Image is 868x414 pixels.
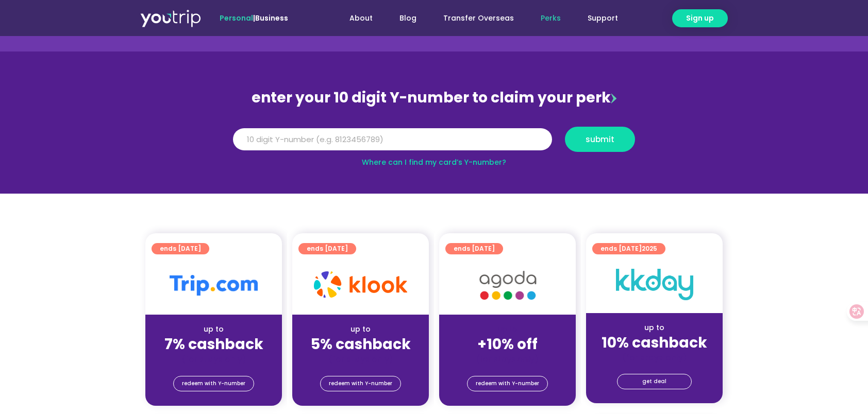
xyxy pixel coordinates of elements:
[527,9,574,28] a: Perks
[445,243,503,254] a: ends [DATE]
[430,9,527,28] a: Transfer Overseas
[301,354,421,365] div: (for stays only)
[316,9,631,28] nav: Menu
[233,127,635,160] form: Y Number
[672,9,728,27] a: Sign up
[173,376,254,391] a: redeem with Y-number
[154,354,274,365] div: (for stays only)
[255,13,288,23] a: Business
[686,13,714,24] span: Sign up
[447,354,567,365] div: (for stays only)
[592,243,665,254] a: ends [DATE]2025
[233,128,552,151] input: 10 digit Y-number (e.g. 8123456789)
[477,334,538,354] strong: +10% off
[600,243,657,254] span: ends [DATE]
[228,84,640,111] div: enter your 10 digit Y-number to claim your perk
[164,334,263,354] strong: 7% cashback
[602,333,707,353] strong: 10% cashback
[594,322,714,333] div: up to
[498,324,517,334] span: up to
[586,135,614,143] span: submit
[160,243,201,254] span: ends [DATE]
[642,244,657,253] span: 2025
[298,243,356,254] a: ends [DATE]
[336,9,386,28] a: About
[574,9,631,28] a: Support
[594,352,714,363] div: (for stays only)
[182,376,245,391] span: redeem with Y-number
[220,13,288,23] span: |
[467,376,548,391] a: redeem with Y-number
[642,374,666,389] span: get deal
[386,9,430,28] a: Blog
[220,13,253,23] span: Personal
[307,243,348,254] span: ends [DATE]
[320,376,401,391] a: redeem with Y-number
[311,334,411,354] strong: 5% cashback
[617,374,692,389] a: get deal
[454,243,495,254] span: ends [DATE]
[154,324,274,335] div: up to
[329,376,392,391] span: redeem with Y-number
[301,324,421,335] div: up to
[476,376,539,391] span: redeem with Y-number
[565,127,635,152] button: submit
[152,243,209,254] a: ends [DATE]
[362,157,506,167] a: Where can I find my card’s Y-number?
